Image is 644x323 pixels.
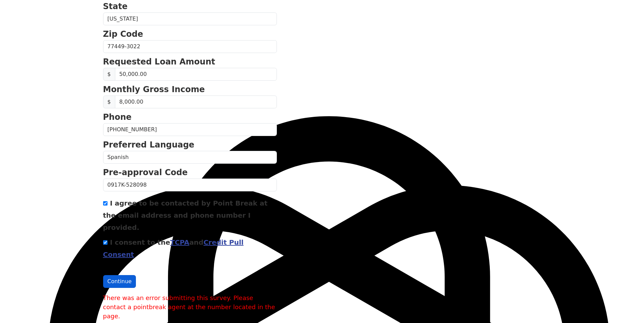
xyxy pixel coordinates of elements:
label: I consent to the and [103,238,244,259]
input: Monthly Gross Income [115,96,277,108]
label: I agree to be contacted by Point Break at the email address and phone number I provided. [103,199,268,232]
span: $ [103,68,115,81]
input: Pre-approval Code [103,179,277,191]
strong: Pre-approval Code [103,168,188,177]
input: Requested Loan Amount [115,68,277,81]
a: TCPA [170,238,189,246]
strong: Phone [103,112,132,122]
input: Phone [103,123,277,136]
strong: Preferred Language [103,140,194,150]
input: Zip Code [103,40,277,53]
strong: State [103,2,128,11]
span: $ [103,96,115,108]
label: There was an error submitting this survey. Please contact a pointbreak agent at the number locate... [103,293,277,321]
strong: Requested Loan Amount [103,57,215,66]
button: Continue [103,275,136,288]
strong: Zip Code [103,29,143,39]
p: Monthly Gross Income [103,83,277,96]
